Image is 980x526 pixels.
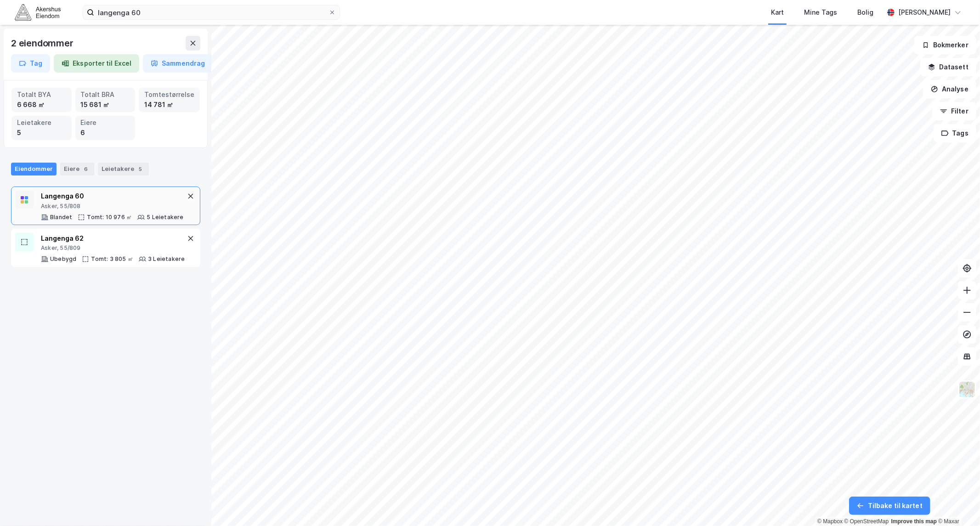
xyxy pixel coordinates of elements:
div: Eiendommer [11,163,57,175]
div: Langenga 62 [41,233,185,244]
div: Mine Tags [804,7,837,18]
button: Tags [934,124,976,142]
div: Blandet [50,214,72,221]
div: 5 [17,128,66,138]
div: Tomt: 3 805 ㎡ [91,255,133,263]
div: Eiere [60,163,94,175]
img: akershus-eiendom-logo.9091f326c980b4bce74ccdd9f866810c.svg [15,4,61,20]
div: 15 681 ㎡ [81,100,130,110]
button: Sammendrag [143,54,213,73]
button: Tilbake til kartet [849,497,930,515]
div: Langenga 60 [41,191,184,202]
iframe: Chat Widget [934,482,980,526]
div: 14 781 ㎡ [144,100,194,110]
a: OpenStreetMap [844,518,889,525]
a: Mapbox [817,518,843,525]
div: Tomt: 10 976 ㎡ [87,214,132,221]
div: Ubebygd [50,255,76,263]
div: Totalt BRA [81,90,130,100]
button: Datasett [920,58,976,76]
div: Tomtestørrelse [144,90,194,100]
div: 6 [81,164,91,174]
button: Eksporter til Excel [54,54,139,73]
button: Bokmerker [914,36,976,54]
div: Totalt BYA [17,90,66,100]
div: [PERSON_NAME] [898,7,951,18]
div: 5 Leietakere [147,214,183,221]
img: Z [958,381,976,398]
div: Eiere [81,118,130,128]
div: Kontrollprogram for chat [934,482,980,526]
div: 5 [136,164,145,174]
div: Asker, 55/808 [41,203,184,210]
input: Søk på adresse, matrikkel, gårdeiere, leietakere eller personer [94,6,329,19]
div: 6 [81,128,130,138]
a: Improve this map [891,518,937,525]
div: 6 668 ㎡ [17,100,66,110]
button: Tag [11,54,50,73]
div: Bolig [857,7,873,18]
div: Leietakere [98,163,149,175]
div: Asker, 55/809 [41,244,185,252]
div: Kart [771,7,784,18]
button: Filter [932,102,976,120]
div: Leietakere [17,118,66,128]
button: Analyse [923,80,976,98]
div: 2 eiendommer [11,36,75,51]
div: 3 Leietakere [148,255,185,263]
